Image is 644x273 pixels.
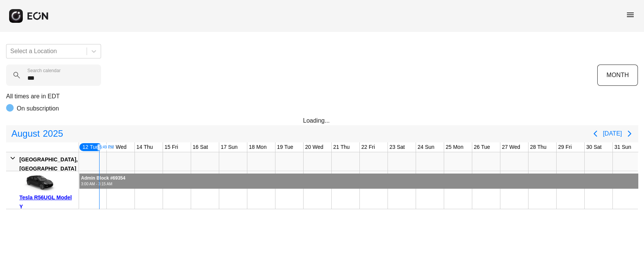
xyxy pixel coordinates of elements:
[303,116,341,125] div: Loading...
[472,142,492,152] div: 26 Tue
[304,142,325,152] div: 20 Wed
[603,127,622,140] button: [DATE]
[585,142,603,152] div: 30 Sat
[444,142,465,152] div: 25 Mon
[622,126,637,141] button: Next page
[10,126,41,141] span: August
[332,142,351,152] div: 21 Thu
[107,142,128,152] div: 13 Wed
[360,142,377,152] div: 22 Fri
[275,142,295,152] div: 19 Tue
[613,142,633,152] div: 31 Sun
[19,174,57,193] img: car
[163,142,180,152] div: 15 Fri
[588,126,603,141] button: Previous page
[500,142,522,152] div: 27 Wed
[19,193,76,211] div: Tesla R56UGL Model Y
[17,104,59,113] p: On subscription
[219,142,239,152] div: 17 Sun
[191,142,209,152] div: 16 Sat
[81,175,125,181] div: Admin Block #69354
[626,10,635,19] span: menu
[27,68,60,74] label: Search calendar
[557,142,573,152] div: 29 Fri
[247,142,268,152] div: 18 Mon
[135,142,154,152] div: 14 Thu
[19,155,78,173] div: [GEOGRAPHIC_DATA], [GEOGRAPHIC_DATA]
[388,142,406,152] div: 23 Sat
[81,181,125,187] div: 3:00 AM - 3:15 AM
[597,65,638,86] button: MONTH
[41,126,65,141] span: 2025
[6,92,638,101] p: All times are in EDT
[528,142,548,152] div: 28 Thu
[416,142,436,152] div: 24 Sun
[79,142,103,152] div: 12 Tue
[7,126,68,141] button: August2025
